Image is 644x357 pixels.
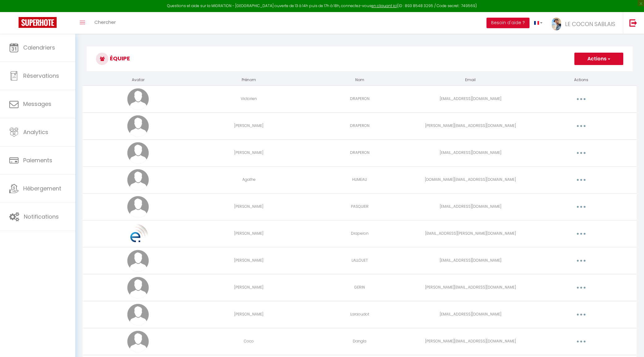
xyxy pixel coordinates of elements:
td: GERIN [304,274,415,301]
td: [EMAIL_ADDRESS][DOMAIN_NAME] [415,247,526,274]
img: avatar.png [127,88,149,110]
th: Avatar [83,75,193,85]
th: Actions [526,75,637,85]
span: LE COCON SABLAIS [565,20,615,28]
span: Notifications [24,213,59,220]
td: [PERSON_NAME] [193,220,304,247]
td: Coco [193,328,304,355]
button: Actions [574,53,623,65]
span: Messages [23,100,51,108]
span: Paiements [23,156,52,164]
span: Réservations [23,72,59,80]
img: avatar.png [127,169,149,191]
h3: Équipe [87,46,633,71]
th: Prénom [193,75,304,85]
td: [PERSON_NAME][EMAIL_ADDRESS][DOMAIN_NAME] [415,328,526,355]
td: DRAPERON [304,85,415,112]
a: ... LE COCON SABLAIS [547,12,623,34]
td: [EMAIL_ADDRESS][DOMAIN_NAME] [415,139,526,166]
td: [PERSON_NAME][EMAIL_ADDRESS][DOMAIN_NAME] [415,274,526,301]
th: Email [415,75,526,85]
a: Chercher [90,12,120,34]
img: avatar.png [127,331,149,352]
td: [EMAIL_ADDRESS][DOMAIN_NAME] [415,85,526,112]
td: [EMAIL_ADDRESS][DOMAIN_NAME] [415,301,526,328]
img: avatar.png [127,115,149,137]
td: [DOMAIN_NAME][EMAIL_ADDRESS][DOMAIN_NAME] [415,166,526,193]
span: Analytics [23,128,48,136]
td: PASQUIER [304,193,415,220]
td: Victorien [193,85,304,112]
td: [PERSON_NAME] [193,193,304,220]
td: DRAPERON [304,112,415,139]
td: HUMEAU [304,166,415,193]
td: Dangla [304,328,415,355]
a: en cliquant ici [371,3,397,8]
img: avatar.png [127,250,149,272]
th: Nom [304,75,415,85]
iframe: LiveChat chat widget [618,331,644,357]
td: [EMAIL_ADDRESS][PERSON_NAME][DOMAIN_NAME] [415,220,526,247]
td: [EMAIL_ADDRESS][DOMAIN_NAME] [415,193,526,220]
img: avatar.png [127,142,149,164]
td: Agathe [193,166,304,193]
td: [PERSON_NAME] [193,112,304,139]
td: [PERSON_NAME] [193,139,304,166]
img: 17123294541766.jpg [127,223,149,245]
img: avatar.png [127,304,149,325]
span: Chercher [94,19,116,25]
img: logout [629,19,637,27]
img: ... [552,18,561,31]
td: [PERSON_NAME][EMAIL_ADDRESS][DOMAIN_NAME] [415,112,526,139]
span: Hébergement [23,185,61,192]
img: Super Booking [19,17,57,28]
button: Besoin d'aide ? [486,18,529,28]
td: LALLOUET [304,247,415,274]
span: Calendriers [23,44,55,51]
img: avatar.png [127,196,149,218]
td: DRAPERON [304,139,415,166]
td: Draperon [304,220,415,247]
img: avatar.png [127,277,149,298]
td: [PERSON_NAME] [193,301,304,328]
td: [PERSON_NAME] [193,247,304,274]
td: Laraoudot [304,301,415,328]
td: [PERSON_NAME] [193,274,304,301]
